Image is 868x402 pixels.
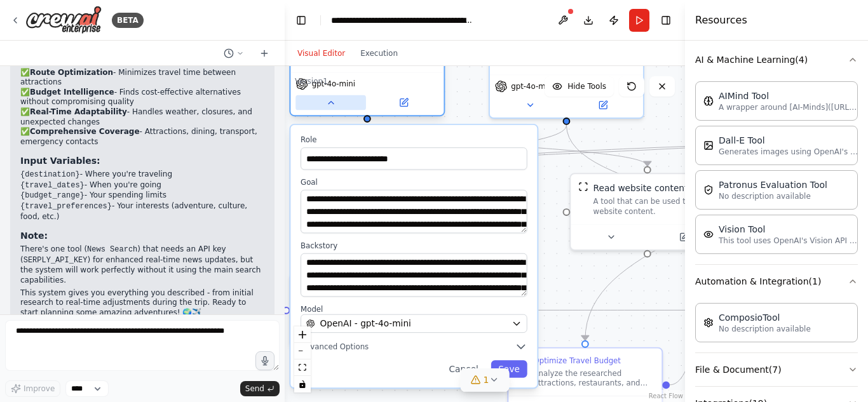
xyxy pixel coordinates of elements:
strong: Input Variables: [20,156,100,166]
li: - When you're going [20,180,264,191]
button: Open in side panel [369,95,439,111]
h4: Resources [695,13,747,28]
img: ScrapeWebsiteTool [578,182,588,192]
button: Execution [353,46,405,61]
div: Analyze the researched attractions, restaurants, and activities to optimize the travel budget for... [534,368,654,388]
span: Hide Tools [567,81,606,91]
code: {destination} [20,170,80,179]
label: Goal [301,177,527,187]
img: AIMindTool [703,96,714,106]
span: 1 [484,373,489,386]
button: Save [491,360,527,377]
button: Click to speak your automation idea [255,351,275,370]
img: ComposioTool [703,318,714,328]
button: Advanced Options [301,340,527,353]
code: {travel_dates} [20,181,85,190]
div: Patronus Evaluation Tool [719,178,827,191]
span: OpenAI - gpt-4o-mini [320,318,411,330]
label: Backstory [301,241,527,251]
button: Visual Editor [290,46,353,61]
div: ScrapeWebsiteToolRead website contentA tool that can be used to read a website content. [569,173,725,250]
code: News Search [87,245,137,254]
button: fit view [294,359,311,376]
p: This system gives you everything you described - from initial research to real-time adjustments d... [20,288,264,318]
label: Role [301,135,527,145]
p: There's one tool ( ) that needs an API key ( ) for enhanced real-time news updates, but the syste... [20,245,264,285]
button: Improve [5,380,60,397]
li: - Your spending limits [20,191,264,201]
div: Create optimized day-by-day travel itineraries for {destination} that minimize travel time, maxim... [515,47,635,67]
div: Vision Tool [719,223,858,236]
p: This tool uses OpenAI's Vision API to describe the contents of an image. [719,236,858,246]
code: {travel_preferences} [20,202,112,211]
button: Start a new chat [254,46,275,61]
button: 1 [461,368,510,392]
label: Model [301,304,527,314]
img: VisionTool [703,229,714,239]
button: AI & Machine Learning(4) [695,43,858,76]
strong: Real-Time Adaptability [30,107,127,116]
p: No description available [719,324,811,334]
button: Cancel [442,360,486,377]
span: Send [245,384,264,394]
button: zoom out [294,343,311,359]
div: Version 1 [295,76,328,86]
div: Automation & Integration(1) [695,298,858,352]
div: Dall-E Tool [719,134,858,147]
div: AI & Machine Learning(4) [695,76,858,264]
button: Open in side panel [649,229,719,245]
div: Optimize Travel Budget [534,356,621,366]
button: zoom in [294,326,311,343]
button: Automation & Integration(1) [695,265,858,298]
a: React Flow attribution [649,392,683,399]
div: BETA [112,13,144,28]
button: toggle interactivity [294,376,311,392]
img: DallETool [703,140,714,151]
p: No description available [719,191,827,201]
div: Read website content [593,182,688,194]
img: PatronusEvalTool [703,185,714,195]
span: Improve [24,384,55,394]
p: Generates images using OpenAI's Dall-E model. [719,147,858,157]
div: A tool that can be used to read a website content. [593,197,717,217]
p: A wrapper around [AI-Minds]([URL][DOMAIN_NAME]). Useful for when you need answers to questions fr... [719,102,858,112]
strong: Route Optimization [30,68,113,77]
li: - Where you're traveling [20,170,264,180]
g: Edge from 95f78d01-6eaf-44d3-9284-f9aa460ba9cf to d86fc9db-be94-4879-8271-53f55f07be3e [452,304,718,317]
div: Create optimized day-by-day travel itineraries for {destination} that minimize travel time, maxim... [489,23,644,119]
button: Switch to previous chat [219,46,249,61]
div: AIMind Tool [719,90,858,102]
button: Hide left sidebar [292,11,310,29]
button: Open in side panel [567,98,638,113]
img: Logo [25,6,102,34]
span: Advanced Options [301,342,369,352]
nav: breadcrumb [331,14,474,27]
span: gpt-4o-mini [511,81,554,91]
code: SERPLY_API_KEY [24,256,88,265]
div: React Flow controls [294,326,311,392]
div: ComposioTool [719,311,811,324]
code: {budget_range} [20,191,85,200]
strong: Note: [20,231,48,241]
button: Send [240,381,280,396]
strong: Budget Intelligence [30,88,114,97]
g: Edge from 850d8781-c660-4c94-b308-b741539e3bff to 2efbe8c0-3091-4d37-886e-a414094b63c8 [579,137,772,340]
button: Hide Tools [545,76,614,97]
li: - Your interests (adventure, culture, food, etc.) [20,201,264,222]
strong: Comprehensive Coverage [30,127,140,136]
span: gpt-4o-mini [312,79,355,89]
button: File & Document(7) [695,353,858,386]
g: Edge from 6255f5da-6a9e-4a89-8a76-2e509742e19e to 47c17dbc-42f6-4747-83ca-e4ce14ea04c8 [361,125,654,166]
button: Hide right sidebar [657,11,675,29]
button: OpenAI - gpt-4o-mini [301,314,527,333]
p: ✅ - Adjusts based on budget, preferences, and dates ✅ - Minimizes travel time between attractions... [20,48,264,147]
